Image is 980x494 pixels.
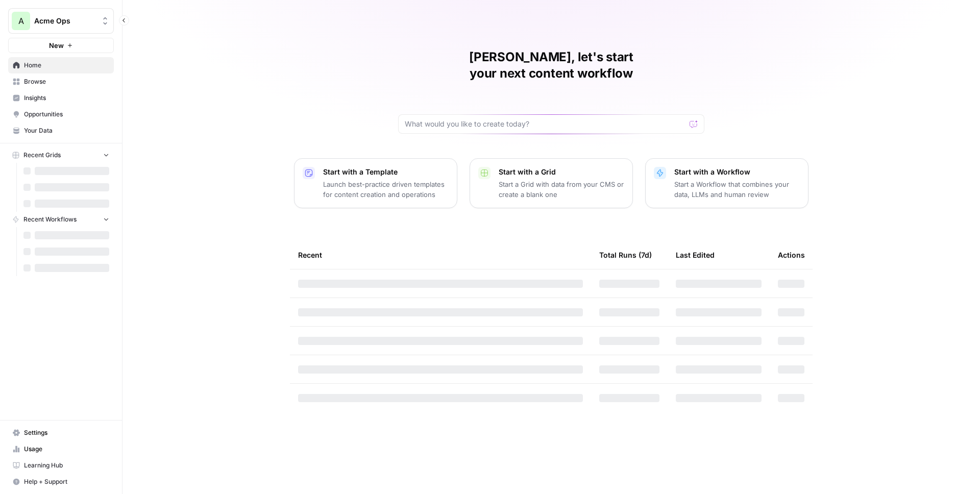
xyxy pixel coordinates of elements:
[24,444,109,454] span: Usage
[24,93,109,103] span: Insights
[398,49,704,82] h1: [PERSON_NAME], let's start your next content workflow
[24,61,109,70] span: Home
[24,477,109,486] span: Help + Support
[599,241,652,269] div: Total Runs (7d)
[24,77,109,86] span: Browse
[499,179,624,200] p: Start a Grid with data from your CMS or create a blank one
[49,40,64,51] span: New
[8,106,114,122] a: Opportunities
[8,457,114,474] a: Learning Hub
[8,57,114,73] a: Home
[24,126,109,135] span: Your Data
[8,38,114,53] button: New
[8,90,114,106] a: Insights
[778,241,805,269] div: Actions
[8,147,114,163] button: Recent Grids
[24,428,109,437] span: Settings
[24,461,109,470] span: Learning Hub
[676,241,715,269] div: Last Edited
[294,158,457,208] button: Start with a TemplateLaunch best-practice driven templates for content creation and operations
[323,179,449,200] p: Launch best-practice driven templates for content creation and operations
[23,151,61,160] span: Recent Grids
[34,16,96,26] span: Acme Ops
[8,122,114,139] a: Your Data
[645,158,808,208] button: Start with a WorkflowStart a Workflow that combines your data, LLMs and human review
[23,215,77,224] span: Recent Workflows
[8,441,114,457] a: Usage
[18,15,24,27] span: A
[323,167,449,177] p: Start with a Template
[298,241,583,269] div: Recent
[470,158,633,208] button: Start with a GridStart a Grid with data from your CMS or create a blank one
[674,167,800,177] p: Start with a Workflow
[8,73,114,90] a: Browse
[8,425,114,441] a: Settings
[8,8,114,34] button: Workspace: Acme Ops
[8,474,114,490] button: Help + Support
[8,212,114,227] button: Recent Workflows
[405,119,685,129] input: What would you like to create today?
[24,110,109,119] span: Opportunities
[674,179,800,200] p: Start a Workflow that combines your data, LLMs and human review
[499,167,624,177] p: Start with a Grid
